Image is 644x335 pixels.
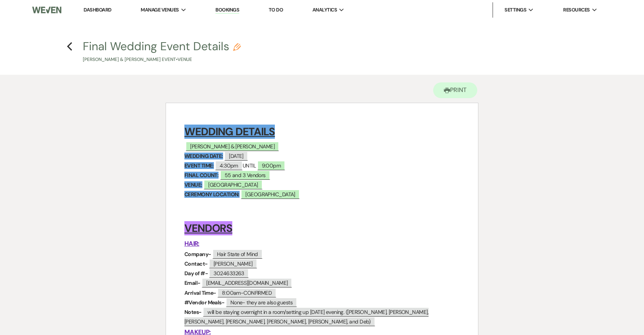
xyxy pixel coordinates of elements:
span: [PERSON_NAME] [209,259,257,268]
span: [DATE] [224,151,248,161]
strong: Day of #- [184,270,208,277]
span: will be staying overnight in a room/setting up [DATE] evening. ([PERSON_NAME], [PERSON_NAME], [PE... [184,307,429,326]
span: Settings [504,6,526,14]
u: WEDDING DETAILS [184,125,275,139]
span: 55 and 3 Vendors [220,170,270,180]
img: Weven Logo [32,2,61,18]
span: 4:30pm [215,161,243,170]
span: [GEOGRAPHIC_DATA] [241,189,299,199]
span: 8:00am-CONFIRMED [217,288,276,297]
strong: EVENT TIME: [184,162,214,169]
strong: Arrival Time- [184,289,216,296]
span: Analytics [312,6,337,14]
p: [PERSON_NAME] & [PERSON_NAME] Event • Venue [83,56,241,63]
strong: Contact- [184,260,208,267]
span: [EMAIL_ADDRESS][DOMAIN_NAME] [202,278,292,287]
span: [PERSON_NAME] & [PERSON_NAME] [186,141,279,151]
span: 9:00pm [257,161,286,170]
strong: FINAL COUNT: [184,172,219,179]
strong: VENUE: [184,181,202,188]
a: Bookings [215,7,239,14]
span: [GEOGRAPHIC_DATA] [204,180,262,189]
span: Hair State of Mind [212,249,263,259]
strong: Company- [184,251,211,258]
strong: #Vendor Meals- [184,299,224,306]
span: None- they are also guests [226,297,297,307]
strong: WEDDING DATE: [184,153,223,159]
u: HAIR: [184,240,199,248]
button: Final Wedding Event Details[PERSON_NAME] & [PERSON_NAME] Event•Venue [83,41,241,63]
span: 3024633263 [209,268,248,278]
strong: Email- [184,279,200,286]
a: To Do [269,7,283,13]
button: Print [433,82,477,98]
span: Resources [563,6,590,14]
p: UNTIL [184,161,460,171]
strong: CEREMONY LOCATION: [184,191,240,198]
a: Dashboard [84,7,111,13]
u: VENDORS [184,221,232,235]
span: Manage Venues [141,6,179,14]
strong: Notes- [184,309,202,315]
